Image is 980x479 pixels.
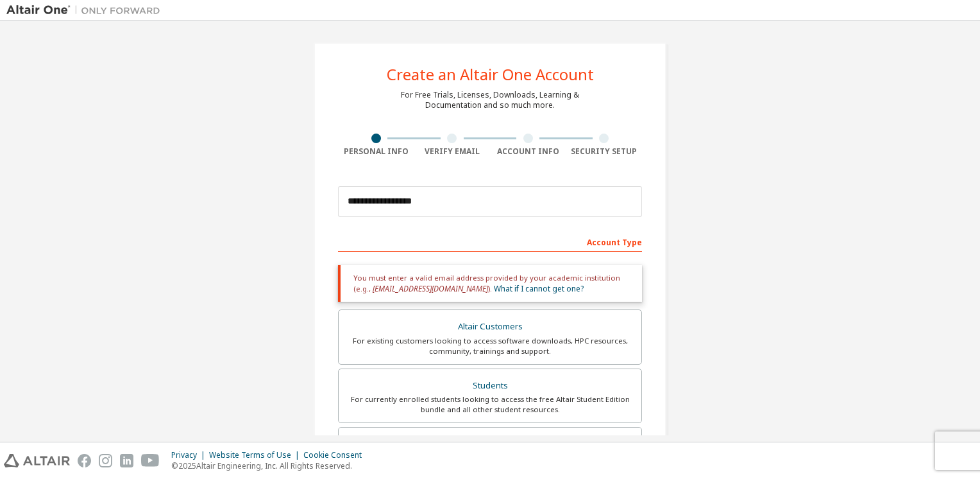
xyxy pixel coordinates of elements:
img: linkedin.svg [120,454,133,467]
img: Altair One [6,4,167,17]
img: altair_logo.svg [4,454,70,467]
div: Account Info [490,146,566,157]
img: youtube.svg [141,454,160,467]
img: facebook.svg [78,454,91,467]
div: Website Terms of Use [209,450,303,460]
div: Personal Info [338,146,414,157]
div: For Free Trials, Licenses, Downloads, Learning & Documentation and so much more. [401,90,579,110]
div: Altair Customers [346,318,634,336]
p: © 2025 Altair Engineering, Inc. All Rights Reserved. [171,460,369,471]
div: Cookie Consent [303,450,369,460]
div: You must enter a valid email address provided by your academic institution (e.g., ). [338,265,642,302]
span: [EMAIL_ADDRESS][DOMAIN_NAME] [373,283,488,294]
div: Students [346,377,634,395]
img: instagram.svg [99,454,112,467]
div: Security Setup [566,146,643,157]
div: For currently enrolled students looking to access the free Altair Student Edition bundle and all ... [346,394,634,415]
div: Verify Email [414,146,491,157]
div: Account Type [338,231,642,252]
div: For existing customers looking to access software downloads, HPC resources, community, trainings ... [346,336,634,356]
a: What if I cannot get one? [494,283,584,294]
div: Create an Altair One Account [387,67,594,82]
div: Privacy [171,450,209,460]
